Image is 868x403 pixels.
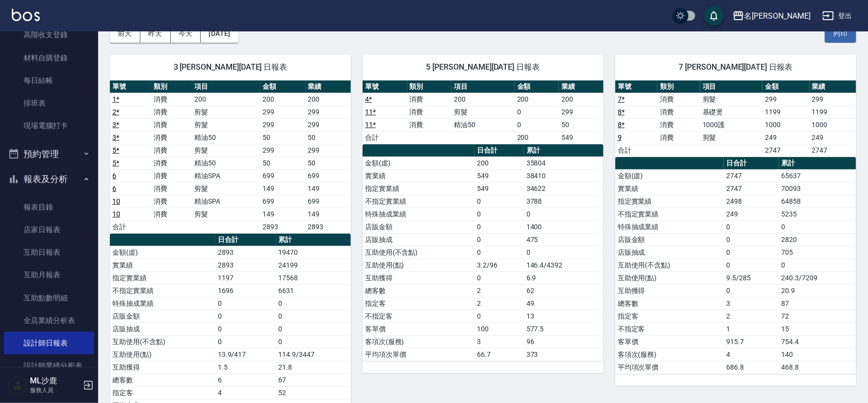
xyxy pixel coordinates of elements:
[171,25,201,43] button: 今天
[658,131,700,144] td: 消費
[363,297,474,310] td: 指定客
[474,157,524,169] td: 200
[658,81,700,93] th: 類別
[4,196,94,218] a: 報表目錄
[215,335,276,348] td: 0
[192,157,261,169] td: 精油50
[763,106,809,118] td: 1199
[615,169,724,182] td: 金額(虛)
[763,131,809,144] td: 249
[524,246,604,259] td: 0
[363,284,474,297] td: 總客數
[559,93,604,106] td: 200
[474,310,524,322] td: 0
[374,62,592,72] span: 5 [PERSON_NAME][DATE] 日報表
[524,310,604,322] td: 13
[524,284,604,297] td: 62
[110,246,215,259] td: 金額(虛)
[363,322,474,335] td: 客單價
[700,131,763,144] td: 剪髮
[260,169,305,182] td: 699
[363,233,474,246] td: 店販抽成
[407,81,452,93] th: 類別
[363,144,604,361] table: a dense table
[192,106,261,118] td: 剪髮
[112,197,120,205] a: 10
[112,210,120,218] a: 10
[215,259,276,271] td: 2893
[407,118,452,131] td: 消費
[524,144,604,157] th: 累計
[363,335,474,348] td: 客項次(服務)
[615,335,724,348] td: 客單價
[615,81,658,93] th: 單號
[658,118,700,131] td: 消費
[724,271,779,284] td: 9.5/285
[215,322,276,335] td: 0
[276,234,351,246] th: 累計
[524,208,604,220] td: 0
[618,134,622,141] a: 9
[779,220,856,233] td: 0
[215,361,276,374] td: 1.5
[122,62,339,72] span: 3 [PERSON_NAME][DATE] 日報表
[306,118,351,131] td: 299
[658,106,700,118] td: 消費
[112,172,116,180] a: 6
[559,118,604,131] td: 50
[810,131,856,144] td: 249
[276,246,351,259] td: 19470
[363,81,604,144] table: a dense table
[779,271,856,284] td: 240.3/7209
[363,81,407,93] th: 單號
[524,297,604,310] td: 49
[110,25,140,43] button: 前天
[363,246,474,259] td: 互助使用(不含點)
[306,157,351,169] td: 50
[779,297,856,310] td: 87
[524,157,604,169] td: 35804
[615,208,724,220] td: 不指定實業績
[151,169,192,182] td: 消費
[192,131,261,144] td: 精油50
[363,271,474,284] td: 互助獲得
[151,182,192,195] td: 消費
[192,81,261,93] th: 項目
[515,106,559,118] td: 0
[276,271,351,284] td: 17568
[260,157,305,169] td: 50
[615,220,724,233] td: 特殊抽成業績
[729,6,815,26] button: 名[PERSON_NAME]
[474,335,524,348] td: 3
[260,106,305,118] td: 299
[763,81,809,93] th: 金額
[779,208,856,220] td: 5235
[810,106,856,118] td: 1199
[260,131,305,144] td: 50
[363,131,407,144] td: 合計
[615,284,724,297] td: 互助獲得
[724,284,779,297] td: 0
[276,374,351,386] td: 67
[4,218,94,241] a: 店家日報表
[779,157,856,170] th: 累計
[474,246,524,259] td: 0
[724,297,779,310] td: 3
[515,93,559,106] td: 200
[192,169,261,182] td: 精油SPA
[110,335,215,348] td: 互助使用(不含點)
[306,93,351,106] td: 200
[306,81,351,93] th: 業績
[4,264,94,286] a: 互助月報表
[474,233,524,246] td: 0
[110,361,215,374] td: 互助獲得
[112,185,116,192] a: 6
[151,208,192,220] td: 消費
[810,118,856,131] td: 1000
[276,284,351,297] td: 6631
[363,348,474,361] td: 平均項次單價
[110,81,151,93] th: 單號
[515,118,559,131] td: 0
[779,335,856,348] td: 754.4
[363,169,474,182] td: 實業績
